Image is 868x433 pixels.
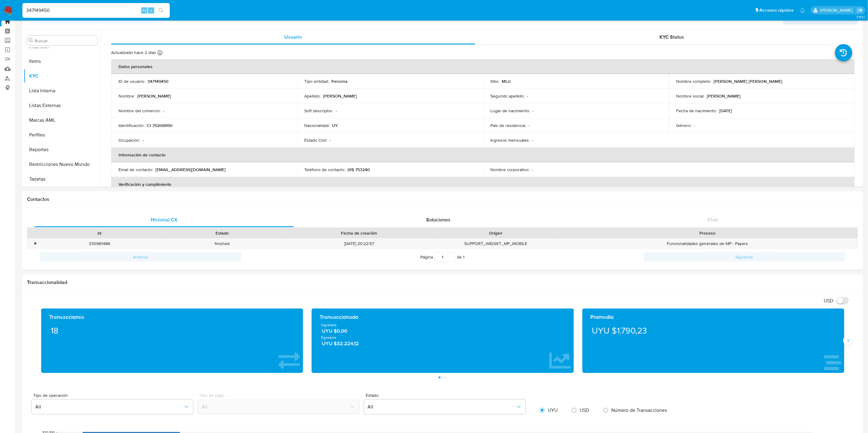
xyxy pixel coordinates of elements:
p: (91) 753240 [348,167,370,172]
span: s [150,7,152,13]
span: Usuario [285,33,302,40]
p: [PERSON_NAME] [707,93,741,99]
a: Notificaciones [800,8,805,13]
p: Nombre del comercio : [119,108,161,113]
div: Fecha de creación [288,230,430,236]
div: Id [42,230,157,236]
p: - [163,108,164,113]
p: Apellido : [305,93,321,99]
p: Nombre completo : [676,79,711,84]
button: Restricciones Nuevo Mundo [24,157,100,172]
a: Salir [857,7,863,13]
h1: Contactos [27,196,858,202]
th: Datos personales [111,59,855,74]
p: Identificación : [119,123,144,128]
p: Actualizado hace 2 días [111,50,156,56]
th: Verificación y cumplimiento [111,177,855,192]
p: CI 35206950 [147,123,173,128]
p: Fecha de nacimiento : [676,108,717,113]
span: Página de [421,252,465,262]
div: Funcionalidades generales de MP - Payers [557,239,858,249]
div: 330961486 [38,239,161,249]
h1: Transaccionalidad [27,279,858,285]
p: Email de contacto : [119,167,153,172]
button: Tarjetas [24,172,100,186]
span: Accesos rápidos [760,7,794,13]
p: gregorio.negri@mercadolibre.com [820,7,855,13]
div: [DATE] 20:22:57 [283,239,434,249]
p: Persona [332,79,348,84]
p: UY [332,123,338,128]
button: Marcas AML [24,113,100,128]
p: País de residencia : [490,123,526,128]
p: Soft descriptor : [305,108,333,113]
div: • [35,241,36,247]
p: - [528,123,530,128]
span: Chat [707,216,718,223]
p: Tipo entidad : [305,79,329,84]
p: - [532,137,533,143]
p: Teléfono de contacto : [305,167,345,172]
div: finished [161,239,284,249]
button: Items [24,54,100,69]
button: Perfiles [24,128,100,142]
div: Estado [165,230,279,236]
p: Nombre : [119,93,135,99]
span: Alt [142,7,147,13]
p: [PERSON_NAME] [PERSON_NAME] [714,79,783,84]
p: [DATE] [719,108,732,113]
button: Buscar [29,38,33,43]
span: 1 [463,254,465,260]
p: - [694,123,695,128]
p: 347149450 [147,79,169,84]
p: Género : [676,123,692,128]
p: Ocupación : [119,137,140,143]
p: MLU [502,79,511,84]
input: Buscar [35,38,95,44]
span: 3.150.1 [856,14,865,19]
p: [EMAIL_ADDRESS][DOMAIN_NAME] [155,167,226,172]
p: - [532,108,534,113]
th: Información de contacto [111,148,855,162]
p: Ingresos mensuales : [490,137,530,143]
button: KYC [24,69,100,83]
span: KYC Status [660,33,684,40]
p: - [336,108,337,113]
p: - [532,167,533,172]
span: Historial CX [151,216,177,223]
button: search-icon [155,6,167,15]
button: Listas Externas [24,98,100,113]
p: Lugar de nacimiento : [490,108,530,113]
p: Nacionalidad : [305,123,330,128]
div: Origen [439,230,553,236]
p: - [142,137,144,143]
input: Buscar usuario o caso... [22,6,170,14]
p: [PERSON_NAME] [137,93,171,99]
p: - [330,137,331,143]
span: Soluciones [426,216,450,223]
p: Nombre corporativo : [490,167,529,172]
button: Lista Interna [24,83,100,98]
button: Anterior [40,252,241,262]
button: Reportes [24,142,100,157]
p: Sitio : [490,79,499,84]
div: Proceso [562,230,854,236]
button: Siguiente [644,252,845,262]
p: Segundo apellido : [490,93,524,99]
p: ID de usuario : [119,79,145,84]
p: Nombre social : [676,93,705,99]
p: Estado Civil : [305,137,327,143]
div: SUPPORT_WIDGET_MP_MOBILE [435,239,558,249]
p: [PERSON_NAME] [323,93,357,99]
p: - [527,93,528,99]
